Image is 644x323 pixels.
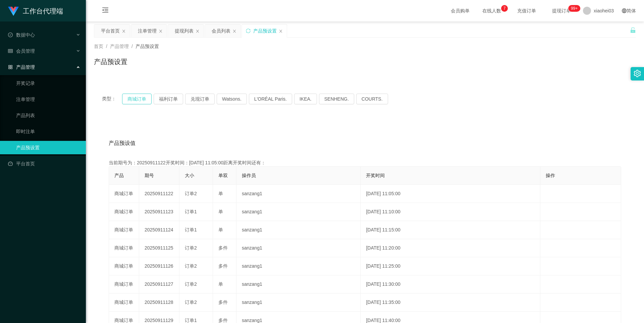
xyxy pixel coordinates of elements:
span: 操作 [546,173,555,178]
button: 福利订单 [154,94,183,104]
span: / [106,44,107,49]
td: 商城订单 [109,275,139,293]
td: [DATE] 11:05:00 [361,185,540,203]
span: 订单2 [185,191,197,196]
td: sanzang1 [236,275,361,293]
i: 图标: close [159,29,163,33]
td: [DATE] 11:30:00 [361,275,540,293]
i: 图标: global [622,8,627,13]
i: 图标: close [196,29,200,33]
td: sanzang1 [236,221,361,239]
span: 订单2 [185,281,197,287]
td: 20250911124 [139,221,179,239]
i: 图标: close [122,29,126,33]
span: 产品管理 [110,44,129,49]
span: 类型： [102,94,122,104]
span: 订单1 [185,318,197,323]
img: logo.9652507e.png [8,7,19,16]
h1: 产品预设置 [94,57,127,67]
button: 兑现订单 [185,94,215,104]
i: 图标: close [232,29,236,33]
td: [DATE] 11:35:00 [361,293,540,312]
div: 会员列表 [212,24,230,37]
span: 订单2 [185,263,197,269]
td: [DATE] 11:20:00 [361,239,540,257]
span: 单 [218,281,223,287]
span: 订单2 [185,300,197,305]
i: 图标: check-circle-o [8,33,13,37]
div: 提现列表 [175,24,194,37]
a: 即时注单 [16,125,80,138]
i: 图标: table [8,49,13,53]
a: 工作台代理端 [8,8,63,13]
td: 20250911127 [139,275,179,293]
i: 图标: appstore-o [8,65,13,69]
span: / [131,44,133,49]
span: 在线人数 [479,8,504,13]
div: 平台首页 [101,24,120,37]
span: 充值订单 [514,8,539,13]
span: 开奖时间 [366,173,385,178]
a: 产品列表 [16,109,80,122]
i: 图标: menu-fold [94,0,117,22]
td: [DATE] 11:15:00 [361,221,540,239]
td: sanzang1 [236,293,361,312]
div: 产品预设置 [253,24,277,37]
span: 产品预设值 [109,139,136,147]
span: 订单1 [185,227,197,232]
span: 订单1 [185,209,197,214]
a: 产品预设置 [16,141,80,154]
div: 当前期号为：20250911122开奖时间：[DATE] 11:05:00距离开奖时间还有： [109,159,621,166]
button: IKEA. [294,94,317,104]
td: sanzang1 [236,185,361,203]
button: L'ORÉAL Paris. [249,94,292,104]
h1: 工作台代理端 [23,0,63,22]
button: COURTS. [356,94,388,104]
td: 商城订单 [109,221,139,239]
td: sanzang1 [236,203,361,221]
span: 提现订单 [549,8,574,13]
a: 注单管理 [16,93,80,106]
span: 单双 [218,173,228,178]
span: 单 [218,191,223,196]
div: 注单管理 [138,24,157,37]
td: [DATE] 11:25:00 [361,257,540,275]
sup: 1159 [568,5,580,12]
span: 会员管理 [8,48,35,54]
td: 商城订单 [109,257,139,275]
i: 图标: close [279,29,283,33]
td: 商城订单 [109,203,139,221]
span: 多件 [218,263,228,269]
td: 商城订单 [109,239,139,257]
td: 20250911128 [139,293,179,312]
span: 首页 [94,44,103,49]
span: 数据中心 [8,32,35,38]
i: 图标: sync [246,29,251,33]
p: 7 [503,5,506,12]
span: 单 [218,227,223,232]
span: 产品预设置 [136,44,159,49]
span: 多件 [218,245,228,251]
button: SENHENG. [319,94,354,104]
span: 大小 [185,173,194,178]
span: 产品 [114,173,124,178]
td: sanzang1 [236,257,361,275]
button: Watsons. [217,94,247,104]
span: 订单2 [185,245,197,251]
td: 20250911122 [139,185,179,203]
span: 产品管理 [8,64,35,70]
button: 商城订单 [122,94,152,104]
td: 20250911126 [139,257,179,275]
span: 期号 [145,173,154,178]
td: 商城订单 [109,185,139,203]
td: [DATE] 11:10:00 [361,203,540,221]
span: 单 [218,209,223,214]
td: sanzang1 [236,239,361,257]
i: 图标: unlock [630,27,636,33]
span: 操作员 [242,173,256,178]
sup: 7 [501,5,508,12]
td: 20250911123 [139,203,179,221]
span: 多件 [218,300,228,305]
i: 图标: setting [634,70,641,77]
span: 多件 [218,318,228,323]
